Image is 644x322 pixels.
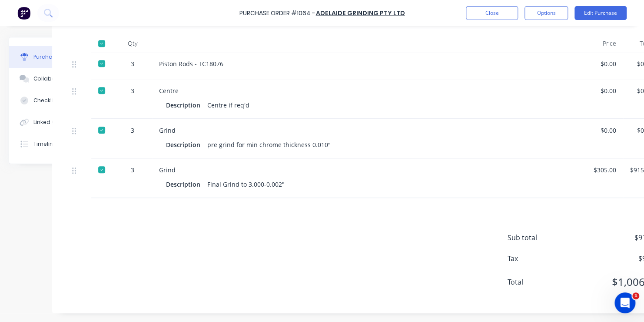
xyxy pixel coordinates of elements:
button: Close [466,6,518,20]
div: $0.00 [594,59,616,68]
span: 1 [632,292,639,299]
div: 3 [120,59,145,68]
div: $0.00 [594,86,616,95]
a: Adelaide Grinding Pty Ltd [316,9,405,17]
button: Linked Orders [9,111,91,133]
div: Price [587,35,623,52]
div: Centre if req'd [207,99,249,111]
button: Timeline [9,133,91,155]
img: Factory [17,7,30,20]
div: Description [166,138,207,151]
div: Grind [159,165,580,174]
button: Options [524,6,568,20]
div: Qty [113,35,152,52]
div: 3 [120,86,145,95]
div: 3 [120,126,145,135]
div: $0.00 [594,126,616,135]
button: Purchase details [9,46,91,68]
div: pre grind for min chrome thickness 0.010" [207,138,331,151]
div: Piston Rods - TC18076 [159,59,580,68]
button: Checklists 0/0 [9,90,91,111]
div: Centre [159,86,580,95]
div: Grind [159,126,580,135]
div: Purchase details [33,53,80,61]
div: Final Grind to 3.000-0.002" [207,178,285,191]
div: Description [166,99,207,111]
div: Timeline [33,140,56,148]
span: Tax [508,253,573,264]
span: Sub total [508,232,573,243]
div: Linked Orders [33,118,71,126]
div: Description [166,178,207,191]
div: Purchase Order #1064 - [239,9,315,18]
div: 3 [120,165,145,174]
span: Total [508,277,573,287]
div: Checklists 0/0 [33,97,72,104]
iframe: Intercom live chat [614,292,635,313]
div: Collaborate [33,75,68,83]
div: $305.00 [594,165,616,174]
button: Collaborate [9,68,91,90]
button: Edit Purchase [574,6,627,20]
